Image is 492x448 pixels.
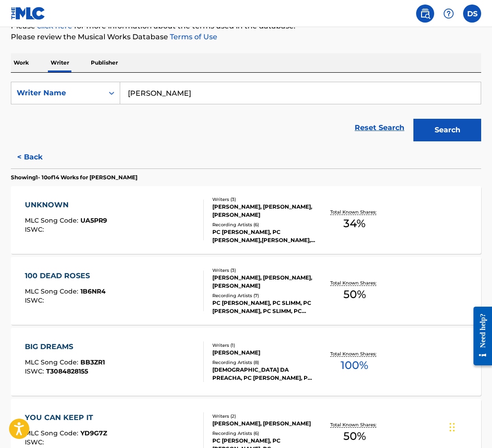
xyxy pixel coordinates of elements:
div: [PERSON_NAME], [PERSON_NAME] [212,420,315,428]
a: UNKNOWNMLC Song Code:UA5PR9ISWC:Writers (3)[PERSON_NAME], [PERSON_NAME], [PERSON_NAME]Recording A... [11,186,481,254]
p: Total Known Shares: [330,350,379,357]
div: UNKNOWN [25,200,107,210]
div: [DEMOGRAPHIC_DATA] DA PREACHA, PC [PERSON_NAME], PC [PERSON_NAME], PC [PERSON_NAME], PC [PERSON_N... [212,366,315,382]
p: Total Known Shares: [330,209,379,215]
div: Help [440,5,458,23]
span: 100 % [341,357,368,373]
div: Recording Artists ( 6 ) [212,221,315,228]
p: Publisher [88,53,121,72]
span: ISWC : [25,225,46,233]
span: YD9G7Z [80,429,107,437]
div: [PERSON_NAME], [PERSON_NAME], [PERSON_NAME] [212,203,315,219]
div: 100 DEAD ROSES [25,271,106,281]
div: [PERSON_NAME] [212,349,315,357]
span: T3084828155 [46,367,88,375]
div: Recording Artists ( 6 ) [212,430,315,437]
img: search [420,8,431,19]
form: Search Form [11,82,481,146]
span: MLC Song Code : [25,287,80,295]
span: 50 % [343,428,366,444]
iframe: Resource Center [467,299,492,373]
span: ISWC : [25,367,46,375]
p: Showing 1 - 10 of 14 Works for [PERSON_NAME] [11,173,137,182]
span: MLC Song Code : [25,429,80,437]
div: PC [PERSON_NAME], PC SLIMM, PC [PERSON_NAME], PC SLIMM, PC [PERSON_NAME] [212,299,315,315]
div: PC [PERSON_NAME], PC [PERSON_NAME],[PERSON_NAME], PC [PERSON_NAME], PC [PERSON_NAME], [PERSON_NAME] [212,228,315,244]
p: Total Known Shares: [330,280,379,286]
span: MLC Song Code : [25,216,80,224]
a: BIG DREAMSMLC Song Code:BB3ZR1ISWC:T3084828155Writers (1)[PERSON_NAME]Recording Artists (8)[DEMOG... [11,328,481,396]
p: Work [11,53,32,72]
a: 100 DEAD ROSESMLC Song Code:1B6NR4ISWC:Writers (3)[PERSON_NAME], [PERSON_NAME], [PERSON_NAME]Reco... [11,257,481,325]
div: Recording Artists ( 8 ) [212,359,315,366]
div: User Menu [463,5,481,23]
div: YOU CAN KEEP IT [25,412,107,423]
button: < Back [11,146,65,168]
img: MLC Logo [11,7,46,20]
div: Writers ( 3 ) [212,267,315,274]
p: Please review the Musical Works Database [11,32,481,42]
span: 50 % [343,286,366,303]
span: 1B6NR4 [80,287,106,295]
span: BB3ZR1 [80,358,105,366]
img: help [443,8,454,19]
span: 34 % [343,215,365,232]
p: Writer [48,53,72,72]
span: UA5PR9 [80,216,107,224]
div: Recording Artists ( 7 ) [212,292,315,299]
span: ISWC : [25,438,46,446]
a: Reset Search [350,118,409,138]
div: BIG DREAMS [25,341,105,352]
a: Terms of Use [168,33,217,41]
div: [PERSON_NAME], [PERSON_NAME], [PERSON_NAME] [212,274,315,290]
span: MLC Song Code : [25,358,80,366]
iframe: Chat Widget [447,405,492,448]
button: Search [413,119,481,141]
div: Writers ( 3 ) [212,196,315,203]
span: ISWC : [25,296,46,304]
p: Total Known Shares: [330,421,379,428]
div: Writers ( 1 ) [212,342,315,349]
div: Drag [450,414,455,441]
div: Writer Name [17,88,98,98]
div: Writers ( 2 ) [212,413,315,420]
a: Public Search [416,5,434,23]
